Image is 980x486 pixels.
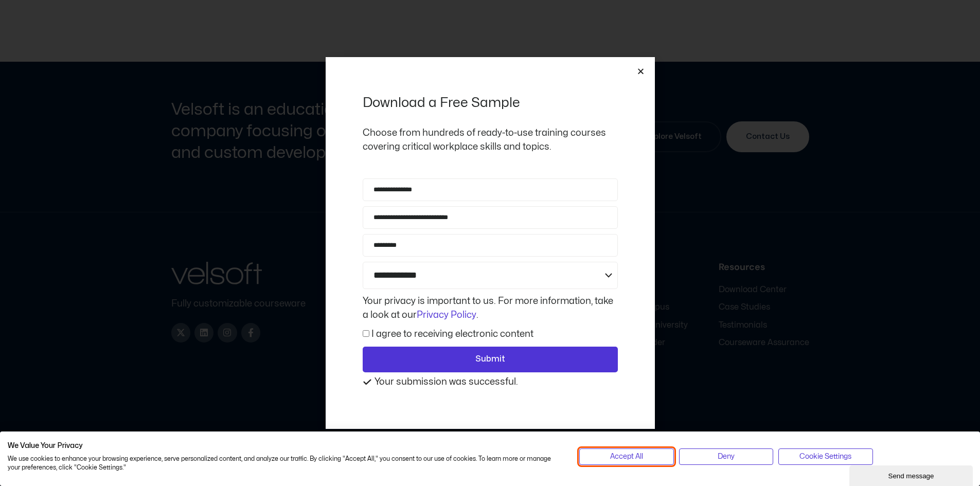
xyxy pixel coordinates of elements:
div: Your privacy is important to us. For more information, take a look at our . [360,294,620,322]
h2: We Value Your Privacy [8,441,564,451]
p: We use cookies to enhance your browsing experience, serve personalized content, and analyze our t... [8,455,564,472]
label: I agree to receiving electronic content [371,330,533,338]
a: Privacy Policy [417,311,476,319]
button: Deny all cookies [679,448,773,465]
div: Your submission was successful. [363,377,618,387]
p: Choose from hundreds of ready-to-use training courses covering critical workplace skills and topics. [363,126,618,154]
iframe: chat widget [849,463,975,486]
button: Adjust cookie preferences [778,448,872,465]
span: Accept All [610,451,643,462]
span: Cookie Settings [799,451,851,462]
span: Deny [718,451,735,462]
a: Close [637,67,645,75]
h2: Download a Free Sample [363,94,618,112]
span: Submit [475,353,505,366]
button: Submit [363,347,618,372]
button: Accept all cookies [579,448,673,465]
